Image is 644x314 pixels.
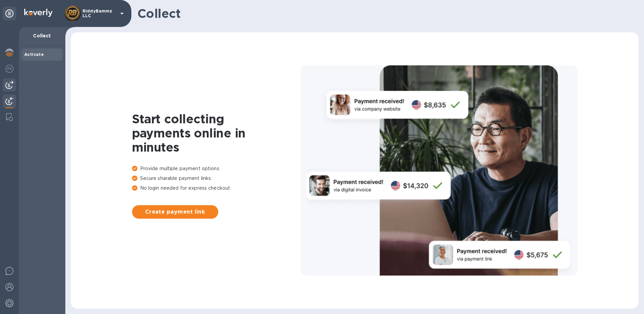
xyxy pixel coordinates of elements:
[137,208,213,216] span: Create payment link
[83,9,116,18] p: RiddyBammz LLC
[24,32,60,39] p: Collect
[132,112,300,154] h1: Start collecting payments online in minutes
[24,9,53,17] img: Logo
[137,6,633,21] h1: Collect
[132,175,300,182] p: Secure sharable payment links.
[3,7,16,20] div: Unpin categories
[132,205,218,219] button: Create payment link
[132,165,300,172] p: Provide multiple payment options.
[24,52,44,57] b: Activate
[132,185,300,192] p: No login needed for express checkout.
[5,65,13,73] img: Foreign exchange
